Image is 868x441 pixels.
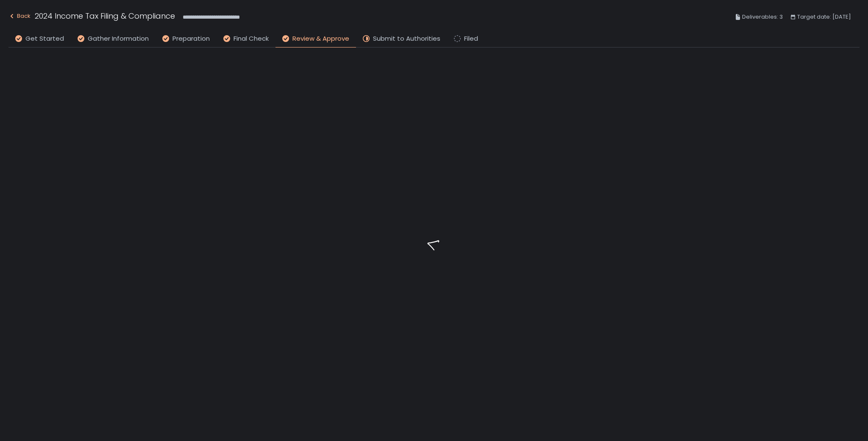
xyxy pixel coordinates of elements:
[742,12,783,22] span: Deliverables: 3
[464,34,478,44] span: Filed
[172,34,210,44] span: Preparation
[797,12,851,22] span: Target date: [DATE]
[8,11,31,21] div: Back
[88,34,149,44] span: Gather Information
[373,34,440,44] span: Submit to Authorities
[35,10,175,22] h1: 2024 Income Tax Filing & Compliance
[234,34,269,44] span: Final Check
[8,10,31,24] button: Back
[292,34,349,44] span: Review & Approve
[25,34,64,44] span: Get Started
